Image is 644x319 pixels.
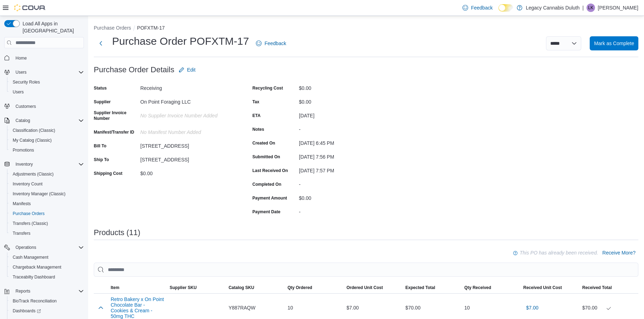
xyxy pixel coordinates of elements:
a: Transfers (Classic) [10,219,51,228]
span: Transfers [10,229,84,238]
button: Catalog [13,116,33,125]
button: $7.00 [523,301,541,315]
a: Inventory Manager (Classic) [10,190,68,198]
div: On Point Foraging LLC [140,96,235,105]
p: This PO has already been received. [520,249,598,257]
span: Supplier SKU [170,285,197,290]
span: Manifests [13,201,31,207]
label: Manifest/Transfer ID [94,129,134,135]
span: Receive More? [602,249,636,256]
span: Traceabilty Dashboard [13,274,55,280]
button: Mark as Complete [590,36,638,50]
label: Created On [252,140,275,146]
span: Transfers [13,231,30,236]
div: $0.00 [299,82,393,91]
span: Received Unit Cost [523,285,562,290]
div: [STREET_ADDRESS] [140,140,235,149]
h1: Purchase Order POFXTM-17 [112,34,249,48]
span: Inventory Count [10,180,84,188]
button: POFXTM-17 [137,25,165,31]
a: Transfers [10,229,33,238]
span: Chargeback Management [13,264,61,270]
button: Reports [13,287,33,295]
span: Dashboards [10,307,84,315]
label: Tax [252,99,259,105]
button: Received Unit Cost [521,282,579,293]
div: $70.00 [582,303,636,312]
span: Security Roles [13,79,40,85]
span: Purchase Orders [10,209,84,218]
button: Manifests [7,199,87,209]
span: Users [13,68,84,76]
span: Inventory Manager (Classic) [10,190,84,198]
a: Feedback [460,1,495,15]
div: No Supplier Invoice Number added [140,110,235,118]
span: Load All Apps in [GEOGRAPHIC_DATA] [20,20,84,34]
div: $7.00 [344,301,403,315]
label: Recycling Cost [252,85,283,91]
button: Qty Received [461,282,520,293]
button: Qty Ordered [285,282,344,293]
span: Promotions [10,146,84,154]
button: Supplier SKU [167,282,226,293]
label: Submitted On [252,154,280,160]
button: Catalog SKU [226,282,284,293]
div: $0.00 [140,168,235,176]
button: Next [94,36,108,50]
span: Item [111,285,119,290]
nav: An example of EuiBreadcrumbs [94,24,638,33]
div: $70.00 [403,301,461,315]
a: Home [13,54,30,62]
span: Feedback [264,40,286,47]
label: Bill To [94,143,106,149]
label: Supplier Invoice Number [94,110,137,121]
button: Receive More? [600,246,638,260]
label: Ship To [94,157,109,162]
span: Purchase Orders [13,211,45,216]
div: [STREET_ADDRESS] [140,154,235,162]
a: Manifests [10,200,33,208]
button: Users [1,67,87,77]
a: Chargeback Management [10,263,64,271]
div: 10 [285,301,344,315]
span: Classification (Classic) [13,128,55,133]
span: Reports [13,287,84,295]
a: Inventory Count [10,180,45,188]
a: Security Roles [10,78,43,86]
span: My Catalog (Classic) [13,137,52,143]
div: $0.00 [299,96,393,105]
span: BioTrack Reconciliation [13,298,57,304]
span: Inventory Count [13,181,43,187]
div: $0.00 [299,192,393,201]
button: Adjustments (Classic) [7,169,87,179]
label: Completed On [252,182,281,187]
button: Expected Total [403,282,461,293]
span: Qty Received [464,285,491,290]
button: Inventory [1,159,87,169]
button: Item [108,282,167,293]
button: Inventory Manager (Classic) [7,189,87,199]
button: Promotions [7,145,87,155]
button: Reports [1,286,87,296]
button: Inventory Count [7,179,87,189]
h3: Purchase Order Details [94,66,174,74]
img: Cova [14,4,46,11]
div: - [299,179,393,187]
span: Cash Management [13,254,48,260]
div: [DATE] 7:57 PM [299,165,393,173]
a: Classification (Classic) [10,126,58,135]
button: Edit [176,63,198,77]
div: [DATE] [299,110,393,118]
button: BioTrack Reconciliation [7,296,87,306]
a: BioTrack Reconciliation [10,297,60,305]
p: | [582,4,584,12]
span: My Catalog (Classic) [10,136,84,145]
span: Ordered Unit Cost [346,285,383,290]
button: Inventory [13,160,36,168]
button: Cash Management [7,252,87,262]
button: Traceabilty Dashboard [7,272,87,282]
span: Operations [13,243,84,252]
p: [PERSON_NAME] [598,4,638,12]
span: Chargeback Management [10,263,84,271]
button: Purchase Orders [7,209,87,219]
